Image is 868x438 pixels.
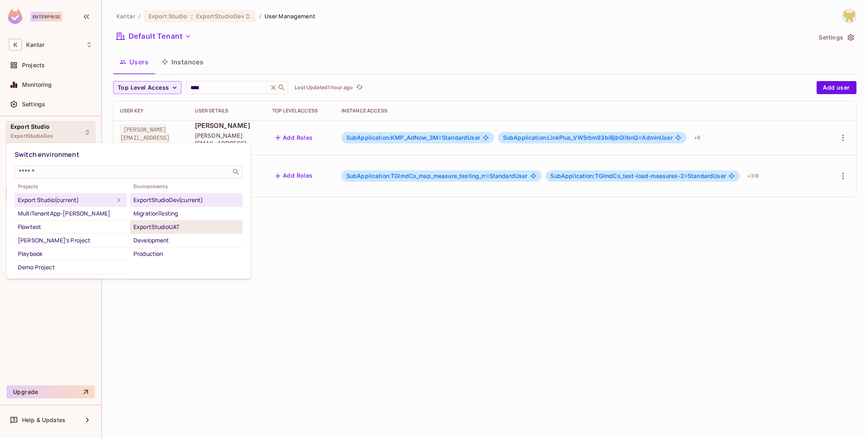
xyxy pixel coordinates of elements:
div: Playbook [18,249,124,259]
div: Production [133,249,239,259]
div: ExportStudioUAT [133,222,239,232]
div: Flowtest [18,222,124,232]
div: MigrationTesting [133,209,239,218]
span: Switch environment [15,150,79,159]
div: [PERSON_NAME]'s Project [18,236,124,245]
div: ExportStudioDev (current) [133,195,239,205]
div: Development [133,236,239,245]
div: Demo Project [18,262,124,272]
span: Projects [15,183,127,190]
div: Export Studio (current) [18,195,114,205]
div: MultiTenantApp-[PERSON_NAME] [18,209,124,218]
span: Environments [130,183,243,190]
